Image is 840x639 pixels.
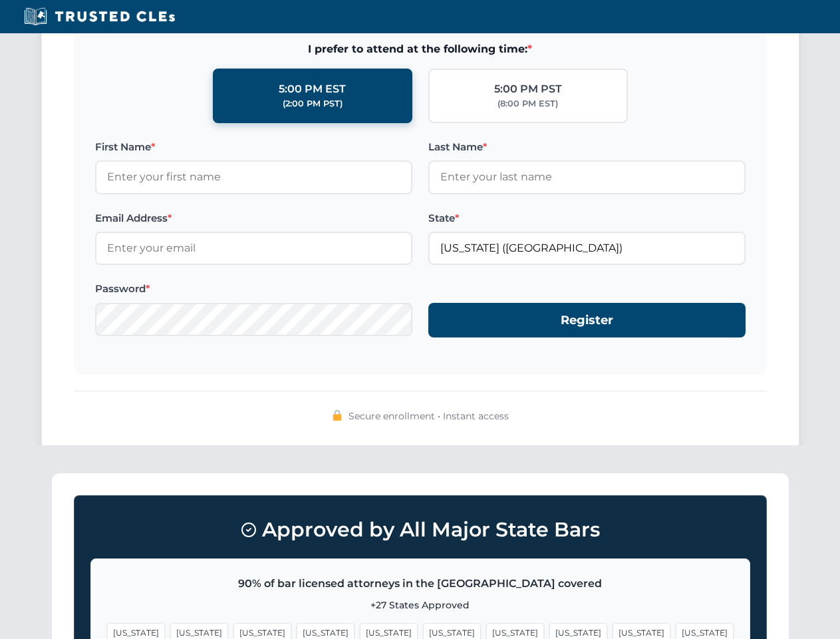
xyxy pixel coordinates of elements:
[95,139,412,155] label: First Name
[95,160,412,194] input: Enter your first name
[95,210,412,226] label: Email Address
[497,97,558,110] div: (8:00 PM EST)
[95,232,412,265] input: Enter your email
[107,575,734,592] p: 90% of bar licensed attorneys in the [GEOGRAPHIC_DATA] covered
[95,41,746,58] span: I prefer to attend at the following time:
[428,160,746,194] input: Enter your last name
[428,139,746,155] label: Last Name
[428,303,746,338] button: Register
[107,598,734,612] p: +27 States Approved
[90,512,750,548] h3: Approved by All Major State Bars
[349,409,509,423] span: Secure enrollment • Instant access
[279,81,346,98] div: 5:00 PM EST
[494,81,562,98] div: 5:00 PM PST
[20,7,179,27] img: Trusted CLEs
[95,281,412,297] label: Password
[283,97,343,110] div: (2:00 PM PST)
[428,232,746,265] input: California (CA)
[332,410,343,421] img: 🔒
[428,210,746,226] label: State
